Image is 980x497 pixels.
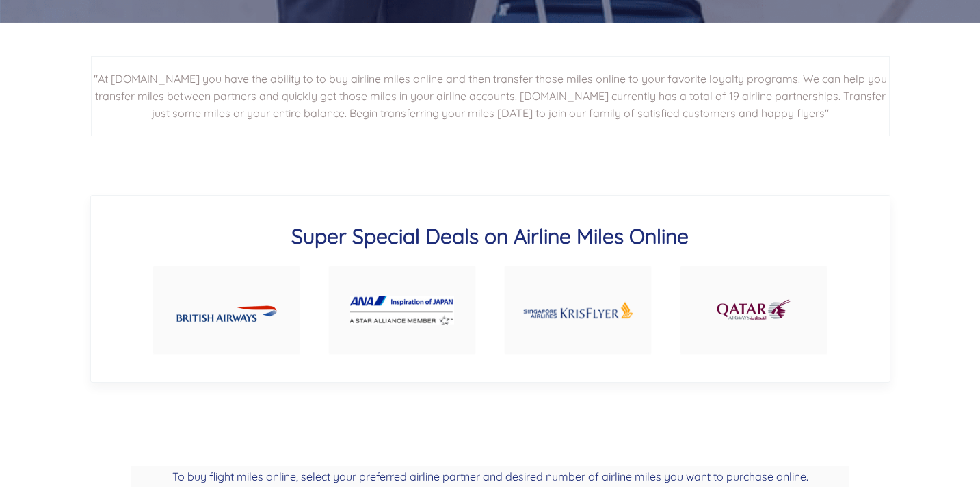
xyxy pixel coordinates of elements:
img: Buy Qatar airline miles online [715,292,792,329]
img: Buy KrisFlyer Singapore airline miles online [522,284,633,337]
h2: To buy flight miles online, select your preferred airline partner and desired number of airline m... [131,466,849,487]
img: Buy British Airways airline miles online [176,294,277,327]
h2: "At [DOMAIN_NAME] you have the ability to to buy airline miles online and then transfer those mil... [91,56,890,136]
img: Buy ANA airline miles online [350,296,454,325]
h3: Super Special Deals on Airline Miles Online [139,223,842,249]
